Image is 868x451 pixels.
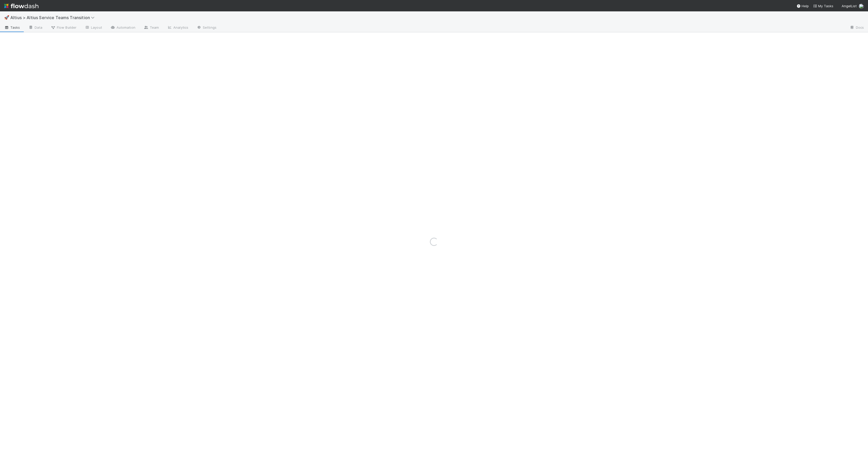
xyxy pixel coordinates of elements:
a: Layout [81,24,106,32]
a: Team [139,24,163,32]
span: AngelList [842,4,857,8]
a: Automation [106,24,139,32]
img: logo-inverted-e16ddd16eac7371096b0.svg [4,2,38,10]
a: Docs [846,24,868,32]
span: Altius > Altius Service Teams Transition [10,15,97,20]
a: Analytics [163,24,192,32]
a: My Tasks [813,3,833,9]
div: Help [796,3,809,9]
span: My Tasks [813,4,833,8]
span: Tasks [4,25,20,30]
a: Settings [192,24,221,32]
a: Data [24,24,47,32]
img: avatar_8e0a024e-b700-4f9f-aecf-6f1e79dccd3c.png [859,4,864,9]
span: 🚀 [4,15,9,20]
span: Flow Builder [51,25,76,30]
a: Flow Builder [47,24,81,32]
